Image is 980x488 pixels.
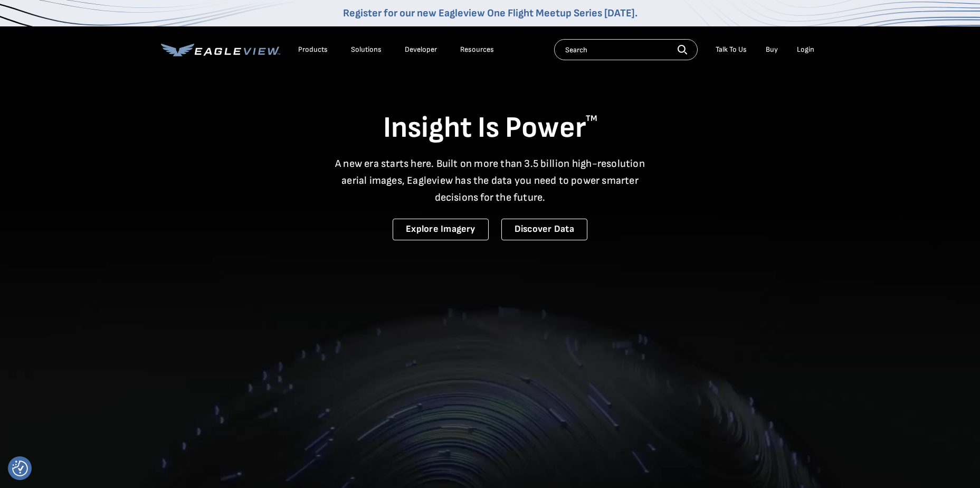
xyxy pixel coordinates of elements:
[12,461,28,476] button: Consent Preferences
[161,110,820,147] h1: Insight Is Power
[554,39,698,60] input: Search
[329,155,652,206] p: A new era starts here. Built on more than 3.5 billion high-resolution aerial images, Eagleview ha...
[298,45,328,54] div: Products
[716,45,747,54] div: Talk To Us
[501,219,587,240] a: Discover Data
[405,45,437,54] a: Developer
[797,45,814,54] div: Login
[351,45,382,54] div: Solutions
[460,45,494,54] div: Resources
[343,7,638,20] a: Register for our new Eagleview One Flight Meetup Series [DATE].
[766,45,778,54] a: Buy
[393,219,489,240] a: Explore Imagery
[12,461,28,476] img: Revisit consent button
[586,114,597,124] sup: TM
